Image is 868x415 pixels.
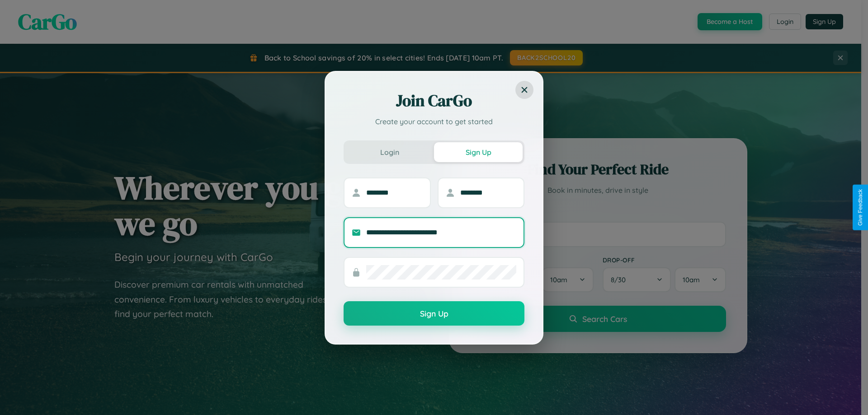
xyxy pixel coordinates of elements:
div: Give Feedback [857,189,863,226]
button: Login [345,142,434,162]
button: Sign Up [344,301,524,326]
button: Sign Up [434,142,523,162]
h2: Join CarGo [344,90,524,112]
p: Create your account to get started [344,116,524,127]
